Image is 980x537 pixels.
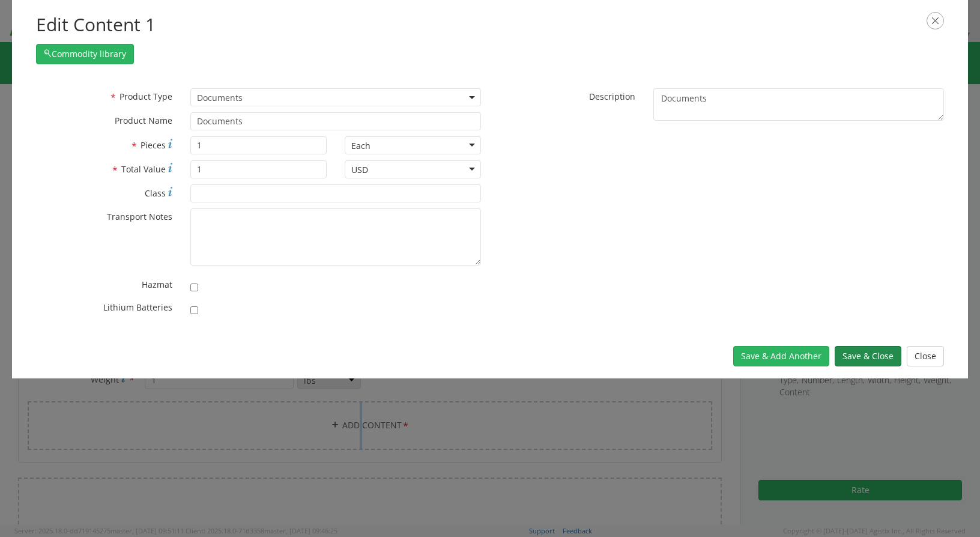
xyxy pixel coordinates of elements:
span: Product Name [115,115,172,126]
span: Class [145,187,166,199]
span: Product Type [119,91,172,102]
span: Hazmat [142,279,172,290]
span: Description [589,91,635,102]
span: Documents [190,88,481,106]
span: Lithium Batteries [103,302,172,313]
h2: Edit Content 1 [36,12,944,38]
div: Each [351,140,371,152]
span: Transport Notes [107,211,172,222]
button: Save & Add Another [733,346,829,366]
span: Documents [197,92,474,103]
button: Save & Close [835,346,901,366]
span: Total Value [121,163,166,175]
button: Commodity library [36,44,134,64]
button: Close [907,346,944,366]
div: USD [351,164,368,176]
span: Pieces [141,139,166,151]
